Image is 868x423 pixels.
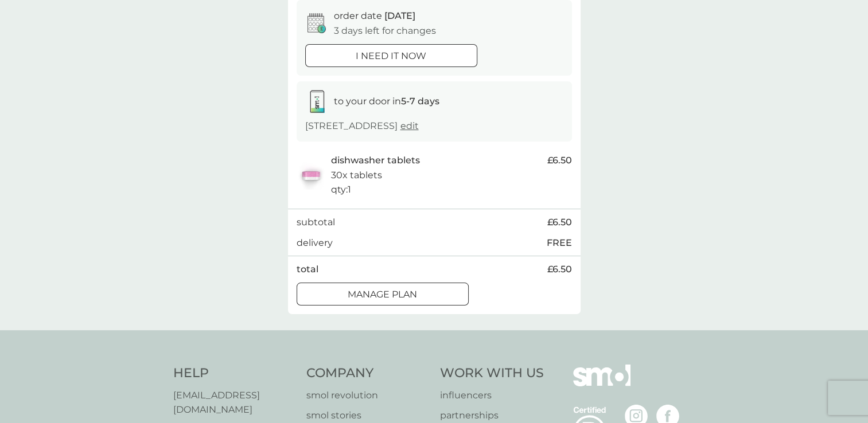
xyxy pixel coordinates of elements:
strong: 5-7 days [401,96,439,107]
p: delivery [297,236,333,250]
p: order date [334,9,415,23]
span: £6.50 [547,262,572,277]
p: [STREET_ADDRESS] [305,119,419,134]
span: [DATE] [384,10,415,21]
h4: Company [306,365,429,382]
img: smol [573,365,630,404]
h4: Help [173,365,295,382]
button: Manage plan [297,283,469,305]
a: smol stories [306,408,429,423]
p: subtotal [297,215,335,230]
a: influencers [440,388,544,403]
p: 30x tablets [331,168,382,183]
h4: Work With Us [440,365,544,382]
p: 3 days left for changes [334,23,436,38]
button: i need it now [305,44,477,67]
p: FREE [547,236,572,250]
span: £6.50 [547,215,572,230]
span: to your door in [334,96,439,107]
span: £6.50 [547,153,572,168]
p: total [297,262,318,277]
p: qty : 1 [331,182,351,197]
a: partnerships [440,408,544,423]
p: i need it now [356,49,426,64]
p: Manage plan [348,287,417,302]
a: edit [400,120,419,131]
a: [EMAIL_ADDRESS][DOMAIN_NAME] [173,388,295,417]
p: dishwasher tablets [331,153,420,168]
a: smol revolution [306,388,429,403]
